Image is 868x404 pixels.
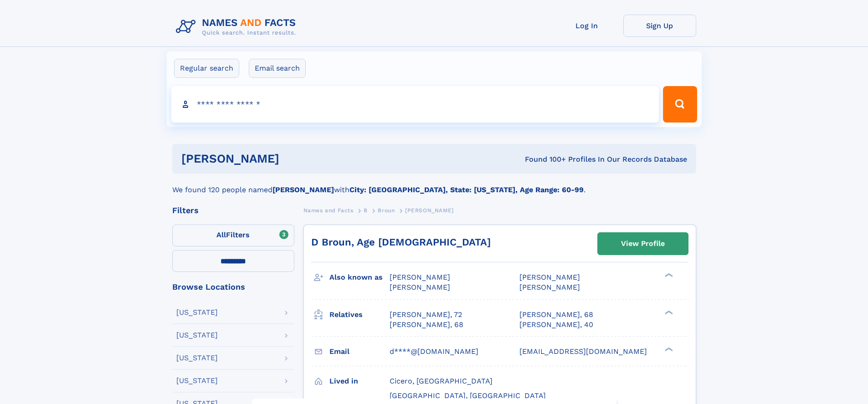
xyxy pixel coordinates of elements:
a: Broun [378,205,395,216]
div: [US_STATE] [176,354,218,362]
span: [PERSON_NAME] [519,273,580,281]
a: Names and Facts [303,205,354,216]
div: We found 120 people named with . [172,174,696,195]
div: [US_STATE] [176,332,218,339]
span: All [216,230,226,239]
h1: [PERSON_NAME] [181,153,402,164]
h3: Lived in [329,373,390,389]
span: [PERSON_NAME] [390,273,450,281]
h3: Relatives [329,307,390,322]
a: [PERSON_NAME], 40 [519,320,593,330]
h3: Email [329,344,390,359]
a: Log In [550,15,623,37]
div: ❯ [663,346,673,352]
label: Email search [249,59,306,78]
div: Found 100+ Profiles In Our Records Database [402,154,687,164]
h3: Also known as [329,270,390,285]
button: Search Button [663,86,697,123]
span: [PERSON_NAME] [519,283,580,291]
a: D Broun, Age [DEMOGRAPHIC_DATA] [311,236,491,248]
div: Browse Locations [172,283,294,291]
label: Filters [172,225,294,246]
input: search input [171,86,659,123]
div: [US_STATE] [176,309,218,316]
div: ❯ [663,309,673,315]
span: [PERSON_NAME] [405,207,454,214]
span: [PERSON_NAME] [390,283,450,291]
div: Filters [172,206,294,215]
a: [PERSON_NAME], 68 [519,310,593,320]
b: [PERSON_NAME] [272,185,334,194]
a: [PERSON_NAME], 68 [390,320,463,330]
div: [US_STATE] [176,377,218,384]
b: City: [GEOGRAPHIC_DATA], State: [US_STATE], Age Range: 60-99 [349,185,584,194]
a: Sign Up [623,15,696,37]
div: ❯ [663,272,673,278]
a: B [364,205,368,216]
a: View Profile [598,233,688,255]
a: [PERSON_NAME], 72 [390,310,462,320]
span: Cicero, [GEOGRAPHIC_DATA] [390,377,493,385]
div: View Profile [621,233,665,254]
span: Broun [378,207,395,214]
label: Regular search [174,59,239,78]
span: [GEOGRAPHIC_DATA], [GEOGRAPHIC_DATA] [390,391,546,400]
img: Logo Names and Facts [172,15,303,39]
span: [EMAIL_ADDRESS][DOMAIN_NAME] [519,347,647,356]
span: B [364,207,368,214]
